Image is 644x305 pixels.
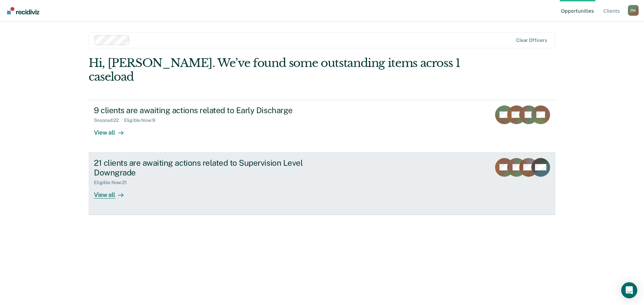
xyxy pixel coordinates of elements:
div: Clear officers [516,37,547,43]
div: 21 clients are awaiting actions related to Supervision Level Downgrade [94,158,329,177]
div: Eligible Now : 21 [94,180,132,185]
div: View all [94,123,131,136]
div: Open Intercom Messenger [621,282,637,298]
div: View all [94,185,131,199]
div: Snoozed : 22 [94,118,124,123]
img: Recidiviz [7,7,39,14]
a: 9 clients are awaiting actions related to Early DischargeSnoozed:22Eligible Now:9View all [89,100,555,153]
a: 21 clients are awaiting actions related to Supervision Level DowngradeEligible Now:21View all [89,153,555,215]
div: P W [628,5,639,16]
button: Profile dropdown button [628,5,639,16]
div: Eligible Now : 9 [124,118,161,123]
div: Hi, [PERSON_NAME]. We’ve found some outstanding items across 1 caseload [89,56,462,84]
div: 9 clients are awaiting actions related to Early Discharge [94,105,329,115]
